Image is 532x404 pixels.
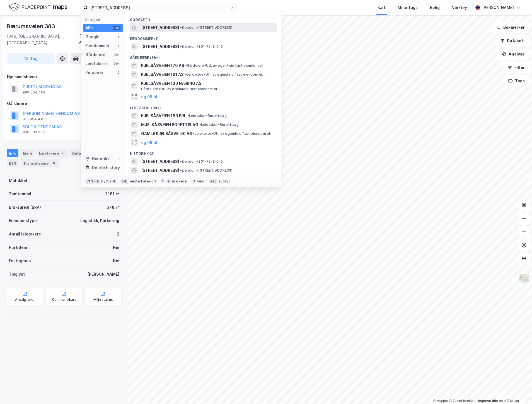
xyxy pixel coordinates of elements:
[482,4,514,11] div: [PERSON_NAME]
[9,191,31,197] div: Tomteareal
[478,399,506,403] a: Improve this map
[172,179,187,184] div: markere
[185,72,186,76] span: •
[185,63,187,68] span: •
[503,62,530,73] button: Filter
[141,139,157,146] button: og 96 til
[85,18,123,22] div: Kategori
[519,273,529,284] img: Z
[130,179,156,184] div: neste kategori
[187,114,227,118] span: Leietaker • Borettslag
[7,159,19,167] div: ESG
[85,69,103,76] div: Personer
[116,70,121,75] div: 0
[7,33,79,46] div: 1346, [GEOGRAPHIC_DATA], [GEOGRAPHIC_DATA]
[141,158,179,165] span: [STREET_ADDRESS]
[23,130,45,134] div: 966 033 967
[378,4,386,11] div: Kart
[85,25,93,31] div: Alle
[504,75,530,86] button: Tags
[180,159,223,164] span: Eiendom • 301-72-3-0-0
[180,159,182,163] span: •
[199,122,201,127] span: •
[504,377,532,404] div: Kontrollprogram for chat
[141,62,184,69] span: KJELSÅSVEIEN 170 AS
[9,258,31,264] div: Festegrunn
[492,22,530,33] button: Bokmerker
[141,112,186,119] span: KJELSÅSVEIEN 160 BRL
[80,217,119,224] div: Logistikk, Parkering
[497,49,530,60] button: Analyse
[9,204,41,211] div: Bruksareal (BRA)
[185,72,263,77] span: Gårdeiere • Utl. av egen/leid fast eiendom el.
[7,100,121,107] div: Gårdeiere
[180,168,182,172] span: •
[141,130,192,137] span: GAMLE KJELSÅSVEI 50 AS
[141,71,183,78] span: KJELSÅSVEIEN 161 AS
[116,157,121,161] div: 2
[9,231,41,237] div: Antall leietakere
[107,204,119,211] div: 678 ㎡
[113,244,119,251] div: Nei
[9,177,27,184] div: Matrikkel
[23,117,44,121] div: 915 994 415
[85,155,110,162] div: Historikk
[79,33,122,46] div: [GEOGRAPHIC_DATA], 6/102
[116,35,121,39] div: 1
[85,33,100,40] div: Google
[87,271,119,278] div: [PERSON_NAME]
[21,149,35,157] div: Eiere
[141,93,157,100] button: og 96 til
[504,377,532,404] iframe: Chat Widget
[141,87,218,91] span: Gårdeiere • Utl. av egen/leid fast eiendom el.
[193,131,195,136] span: •
[9,271,25,278] div: Tinglyst
[70,149,91,157] div: Datasett
[187,114,189,118] span: •
[60,150,66,156] div: 2
[141,167,179,174] span: [STREET_ADDRESS]
[88,3,230,12] input: Søk på adresse, matrikkel, gårdeiere, leietakere eller personer
[117,231,119,237] div: 2
[180,25,182,30] span: •
[92,164,120,171] div: Delete history
[219,179,230,184] div: avbryt
[85,60,107,67] div: Leietakere
[125,32,282,42] div: Eiendommer (1)
[452,4,467,11] div: Verktøy
[21,159,59,167] div: Transaksjoner
[141,80,275,87] span: KJELSÅSVEIEN 130 NÆRING AS
[193,131,271,136] span: Leietaker • Utl. av egen/leid fast eiendom el.
[180,44,223,49] span: Eiendom • 301-72-3-0-0
[85,42,110,49] div: Eiendommer
[120,179,129,184] div: tab
[180,25,233,30] span: Eiendom • [STREET_ADDRESS]
[180,44,182,49] span: •
[450,399,477,403] a: OpenStreetMap
[85,179,100,184] div: Ctrl + k
[85,51,105,58] div: Gårdeiere
[7,53,55,64] button: Tag
[185,63,264,68] span: Gårdeiere • Utl. av egen/leid fast eiendom el.
[101,179,116,184] div: nytt søk
[23,90,45,95] div: 999 064 469
[52,298,76,302] div: Kommunekart
[125,101,282,111] div: Leietakere (99+)
[113,52,121,57] div: 99+
[7,22,56,31] div: Bærumsveien 383
[141,24,179,31] span: [STREET_ADDRESS]
[9,244,27,251] div: Punktleie
[209,179,218,184] div: esc
[496,35,530,46] button: Datasett
[15,298,35,302] div: Arealplaner
[199,122,239,127] span: Leietaker • Borettslag
[116,44,121,48] div: 1
[113,258,119,264] div: Nei
[105,191,119,197] div: 1 181 ㎡
[125,147,282,157] div: Historikk (2)
[113,61,121,66] div: 99+
[125,13,282,23] div: Google (1)
[197,179,205,184] div: velg
[398,4,418,11] div: Mine Tags
[141,43,179,50] span: [STREET_ADDRESS]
